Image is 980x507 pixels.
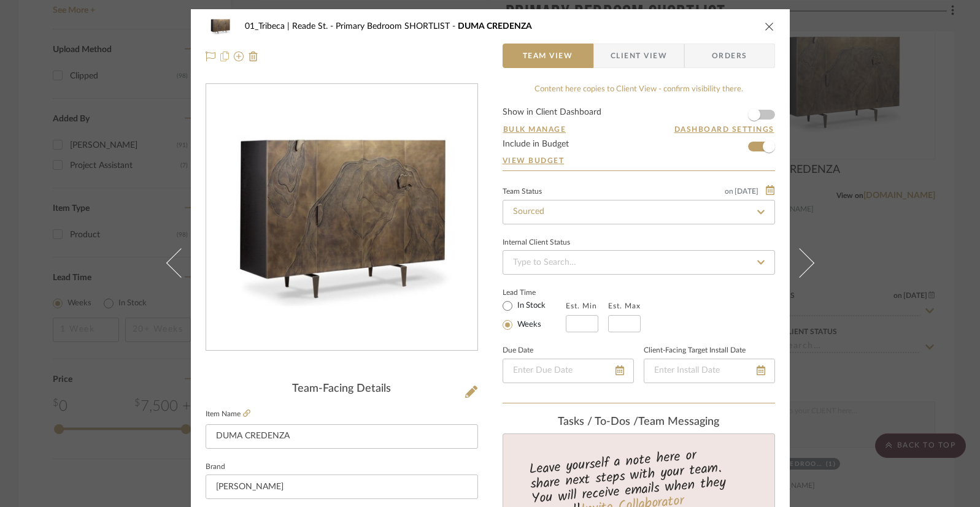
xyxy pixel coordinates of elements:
input: Enter Due Date [503,359,634,383]
div: team Messaging [503,416,775,429]
label: Est. Min [566,302,597,310]
input: Type to Search… [503,200,775,224]
img: 8c67a955-3f39-48aa-9c3b-6e79981ca9aa_48x40.jpg [206,14,235,39]
div: Team-Facing Details [206,383,478,396]
input: Enter Brand [206,475,478,499]
span: Primary Bedroom SHORTLIST [336,22,458,31]
label: In Stock [515,300,546,311]
div: Content here copies to Client View - confirm visibility there. [503,83,775,96]
button: Dashboard Settings [674,124,775,135]
div: 0 [206,85,477,351]
input: Enter Item Name [206,424,478,449]
label: Brand [206,464,225,470]
span: 01_Tribeca | Reade St. [245,22,336,31]
button: Bulk Manage [503,124,567,135]
label: Lead Time [503,287,566,298]
label: Item Name [206,409,250,419]
button: close [764,21,775,32]
span: DUMA CREDENZA [458,22,532,31]
span: Orders [698,44,761,68]
img: Remove from project [249,51,258,61]
div: Internal Client Status [503,240,570,246]
span: Client View [611,44,667,68]
span: [DATE] [733,187,760,196]
input: Enter Install Date [644,359,775,383]
label: Due Date [503,348,533,354]
input: Type to Search… [503,250,775,275]
div: Team Status [503,189,542,195]
span: Tasks / To-Dos / [558,416,638,427]
label: Client-Facing Target Install Date [644,348,746,354]
img: 8c67a955-3f39-48aa-9c3b-6e79981ca9aa_436x436.jpg [209,85,475,351]
span: on [725,188,733,195]
mat-radio-group: Select item type [503,298,566,332]
a: View Budget [503,156,775,166]
label: Weeks [515,319,541,330]
span: Team View [523,44,573,68]
label: Est. Max [608,302,641,310]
